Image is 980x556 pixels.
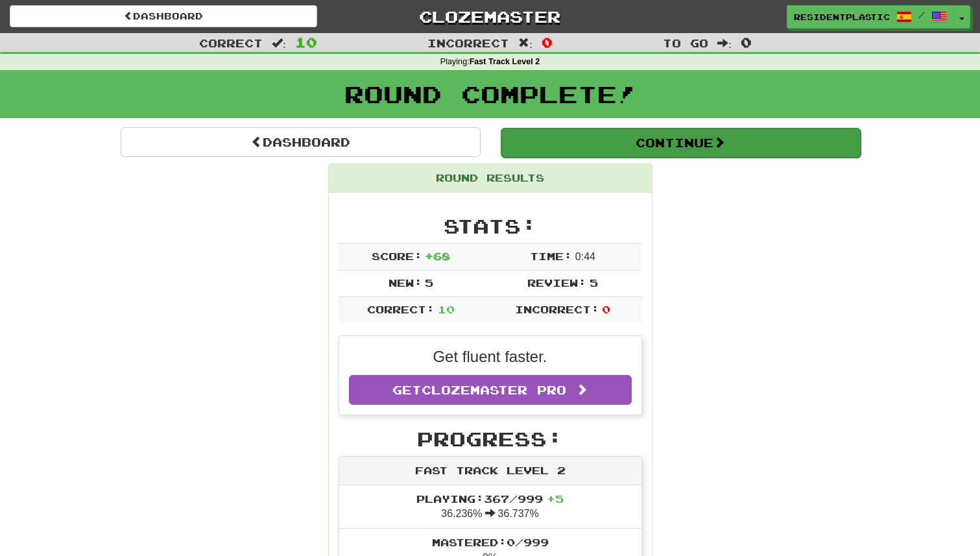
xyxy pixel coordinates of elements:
[10,5,317,27] a: Dashboard
[787,5,954,29] a: ResidentPlastic /
[199,36,263,49] span: Correct
[5,81,975,107] h1: Round Complete!
[527,276,586,289] span: Review:
[372,250,422,262] span: Score:
[425,250,450,262] span: + 68
[349,375,632,405] a: GetClozemaster Pro
[741,34,752,50] span: 0
[427,36,509,49] span: Incorrect
[367,303,435,315] span: Correct:
[121,127,481,157] a: Dashboard
[339,485,641,529] li: 36.236% 36.737%
[501,128,861,158] button: Continue
[515,303,599,315] span: Incorrect:
[337,5,644,28] a: Clozemaster
[416,492,564,505] span: Playing: 367 / 999
[663,36,708,49] span: To go
[388,276,422,289] span: New:
[432,536,549,548] span: Mastered: 0 / 999
[590,276,598,289] span: 5
[470,57,540,66] strong: Fast Track Level 2
[329,164,652,193] div: Round Results
[339,215,642,237] h2: Stats:
[422,383,566,397] span: Clozemaster Pro
[339,457,641,485] div: Fast Track Level 2
[272,38,286,49] span: :
[918,10,925,19] span: /
[349,346,632,368] p: Get fluent faster.
[542,34,553,50] span: 0
[794,11,890,23] span: ResidentPlastic
[717,38,732,49] span: :
[530,250,572,262] span: Time:
[438,303,455,315] span: 10
[518,38,532,49] span: :
[425,276,433,289] span: 5
[295,34,317,50] span: 10
[547,492,564,505] span: + 5
[602,303,610,315] span: 0
[575,251,595,262] span: 0 : 44
[339,428,642,450] h2: Progress:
